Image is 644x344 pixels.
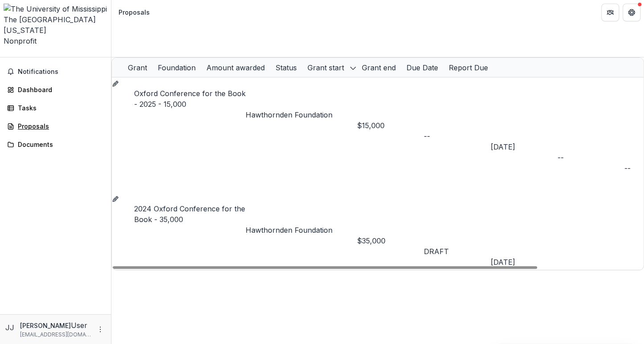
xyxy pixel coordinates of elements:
a: Tasks [4,101,107,115]
div: Due Date [401,58,443,77]
div: Foundation [152,58,201,77]
div: Grant end [357,58,401,77]
button: More [95,324,106,335]
a: Dashboard [4,82,107,97]
div: Amount awarded [201,58,270,77]
button: Get Help [623,4,640,21]
div: 01/15/2025 [558,267,624,278]
div: Dashboard [18,85,100,94]
div: Grant start [302,58,357,77]
p: Hawthornden Foundation [246,109,357,120]
div: Grant [123,62,152,73]
div: Grant [123,58,152,77]
div: Grant end [357,62,401,73]
span: Nonprofit [4,36,37,45]
div: Proposals [119,8,150,17]
div: James G. Thomas, Jr. [5,322,16,333]
div: The [GEOGRAPHIC_DATA][US_STATE] [4,14,107,36]
a: 2024 Oxford Conference for the Book - 35,000 [134,204,245,224]
div: Status [270,58,302,77]
div: Report Due [443,62,493,73]
a: Documents [4,137,107,152]
div: -- [424,131,491,142]
div: Due Date [401,62,443,73]
p: [PERSON_NAME] [20,321,71,330]
p: User [71,320,87,331]
svg: sorted descending [349,65,357,72]
div: Grant start [302,62,349,73]
div: [DATE] [491,142,558,152]
span: Notifications [18,68,104,76]
div: Report Due [443,58,493,77]
div: $15,000 [357,120,424,131]
div: Tasks [18,103,100,113]
div: [DATE] [491,257,558,267]
p: [EMAIL_ADDRESS][DOMAIN_NAME] [20,331,91,339]
div: $35,000 [357,235,424,246]
nav: breadcrumb [115,6,153,19]
p: Hawthornden Foundation [246,225,357,235]
div: Foundation [152,62,201,73]
div: Proposals [18,121,100,131]
button: Partners [601,4,619,21]
div: -- [558,152,624,163]
a: Proposals [4,119,107,134]
button: Notifications [4,65,107,79]
div: Status [270,62,302,73]
img: The University of Mississippi [4,4,107,14]
button: Grant 1bb5d53e-0d37-428e-8e08-8fc0ed156288 [112,77,119,88]
a: Oxford Conference for the Book - 2025 - 15,000 [134,89,246,109]
button: Grant 01824d32-e3ac-471f-bac2-0b4336a85b1f [112,193,119,203]
div: Amount awarded [201,62,270,73]
div: Documents [18,140,100,149]
span: DRAFT [424,247,449,256]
